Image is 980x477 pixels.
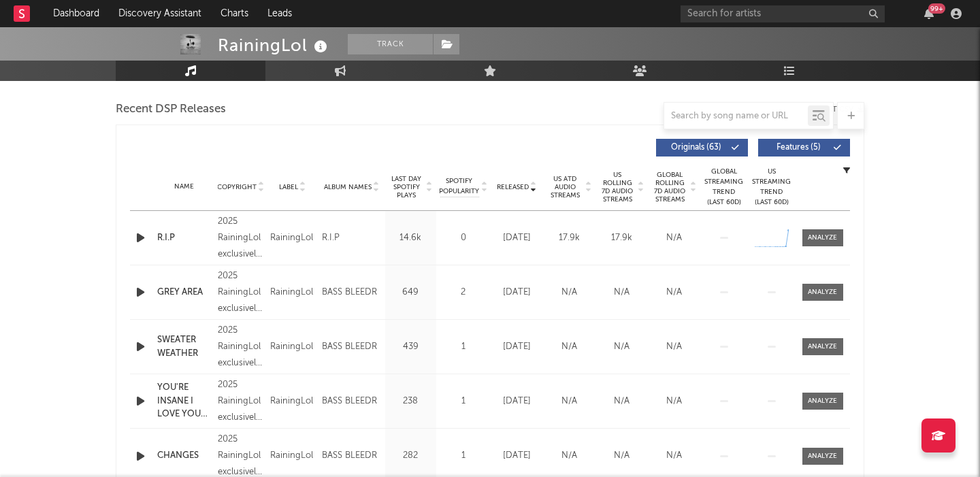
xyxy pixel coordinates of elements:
a: GREY AREA [157,286,211,299]
div: 439 [389,340,433,354]
span: Label [279,183,298,191]
span: Copyright [217,183,257,191]
div: [DATE] [494,286,540,299]
div: US Streaming Trend (Last 60D) [751,167,792,208]
button: Features(5) [758,139,850,157]
div: RainingLol [270,393,315,410]
span: US Rolling 7D Audio Streams [599,171,636,203]
div: 17.9k [546,231,592,245]
div: 2025 RainingLol exclusively distributed by Santa [PERSON_NAME] [218,377,263,426]
div: N/A [599,449,644,463]
span: Spotify Popularity [439,176,479,197]
div: [DATE] [494,231,540,245]
button: Track [348,34,433,54]
div: Global Streaming Trend (Last 60D) [704,167,745,208]
div: N/A [546,340,592,354]
div: BASS BLEEDR [322,393,377,410]
input: Search by song name or URL [664,111,808,122]
div: 2025 RainingLol exclusively distributed by Santa [PERSON_NAME] [218,214,263,263]
span: Last Day Spotify Plays [389,175,425,199]
div: 2025 RainingLol exclusively distributed by Santa [PERSON_NAME] [218,323,263,372]
div: 2 [440,286,487,299]
div: R.I.P [322,230,340,246]
div: 0 [440,231,487,245]
div: 238 [389,395,433,408]
span: US ATD Audio Streams [546,175,584,199]
span: Originals ( 63 ) [665,144,728,152]
button: 99+ [924,8,934,19]
div: N/A [599,286,644,299]
div: RainingLol [270,284,315,301]
span: Album Names [324,183,372,191]
div: RainingLol [270,230,315,246]
div: 1 [440,340,487,354]
div: 1 [440,449,487,463]
div: N/A [651,231,697,245]
div: Name [157,182,211,192]
div: N/A [546,449,592,463]
div: RainingLol [270,339,315,355]
div: [DATE] [494,449,540,463]
div: N/A [599,340,644,354]
div: [DATE] [494,395,540,408]
div: 649 [389,286,433,299]
div: 282 [389,449,433,463]
div: BASS BLEEDR [322,284,377,301]
button: Originals(63) [656,139,748,157]
span: Recent DSP Releases [116,101,226,118]
div: N/A [651,449,697,463]
div: BASS BLEEDR [322,339,377,355]
div: RainingLol [270,448,315,464]
div: [DATE] [494,340,540,354]
div: 1 [440,395,487,408]
a: CHANGES [157,449,211,463]
a: R.I.P [157,231,211,245]
div: RainingLol [218,34,331,56]
div: N/A [546,286,592,299]
div: N/A [651,286,697,299]
div: BASS BLEEDR [322,448,377,464]
a: YOU'RE INSANE I LOVE YOU (feat. Bandanna$aint) [157,381,211,421]
span: Features ( 5 ) [767,144,830,152]
div: 17.9k [599,231,644,245]
div: N/A [651,340,697,354]
div: N/A [599,395,644,408]
div: N/A [651,395,697,408]
div: 2025 RainingLol exclusively distributed by Santa [PERSON_NAME] [218,268,263,317]
div: 14.6k [389,231,433,245]
a: SWEATER WEATHER [157,333,211,360]
span: Released [497,183,529,191]
div: N/A [546,395,592,408]
div: 99 + [928,3,945,14]
input: Search for artists [681,5,885,22]
span: Global Rolling 7D Audio Streams [651,171,689,203]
